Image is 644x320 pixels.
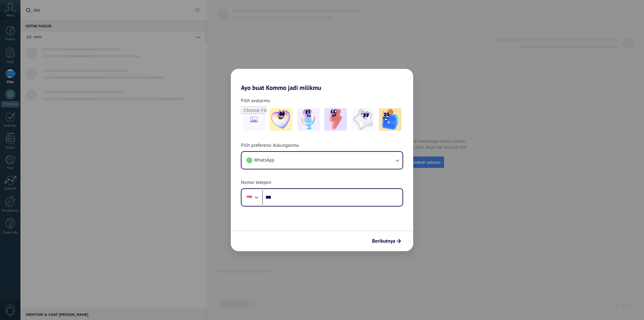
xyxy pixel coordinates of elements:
button: WhatsApp [241,152,402,169]
img: -1.jpeg [270,108,292,131]
button: Berikutnya [369,236,404,246]
span: Pilih preferensi dukunganmu [241,142,299,149]
img: -5.jpeg [379,108,402,131]
img: -3.jpeg [324,108,347,131]
span: Nomor telepon [241,179,271,186]
img: -4.jpeg [352,108,374,131]
div: Indonesia: + 62 [243,191,255,204]
h2: Ayo buat Kommo jadi milikmu [231,69,413,91]
span: Pilih avatarmu [241,98,270,104]
img: -2.jpeg [297,108,320,131]
span: Berikutnya [372,239,395,243]
span: WhatsApp [254,157,274,163]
